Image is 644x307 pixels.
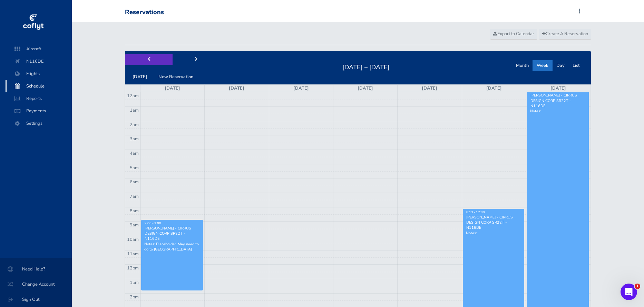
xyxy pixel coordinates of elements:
[229,85,244,91] a: [DATE]
[539,29,591,39] a: Create A Reservation
[533,60,553,71] button: Week
[130,179,139,185] span: 6am
[8,278,64,290] span: Change Account
[130,222,139,228] span: 9am
[127,251,139,257] span: 11am
[550,85,566,91] a: [DATE]
[568,60,584,71] button: List
[493,31,534,37] span: Export to Calendar
[552,60,569,71] button: Day
[12,68,65,80] span: Flights
[130,279,139,286] span: 1pm
[466,210,485,214] span: 8:13 - 12:00
[127,236,139,243] span: 10am
[127,265,139,271] span: 12pm
[635,284,640,289] span: 1
[130,107,139,113] span: 1am
[130,136,139,142] span: 3am
[338,62,394,71] h2: [DATE] – [DATE]
[490,29,537,39] a: Export to Calendar
[486,85,502,91] a: [DATE]
[12,55,65,68] span: N116DE
[127,93,139,99] span: 12am
[422,85,437,91] a: [DATE]
[130,193,139,199] span: 7am
[172,54,220,65] button: next
[128,72,151,82] button: [DATE]
[466,215,521,231] div: [PERSON_NAME] - CIRRUS DESIGN CORP SR22T - N116DE
[530,93,586,109] div: [PERSON_NAME] - CIRRUS DESIGN CORP SR22T - N116DE
[130,122,139,128] span: 2am
[12,80,65,92] span: Schedule
[466,231,521,236] p: Notes:
[12,43,65,55] span: Aircraft
[154,72,197,82] button: New Reservation
[293,85,309,91] a: [DATE]
[125,54,173,65] button: prev
[12,117,65,130] span: Settings
[130,208,139,214] span: 8am
[145,221,161,225] span: 9:00 - 2:00
[621,284,637,300] iframe: Intercom live chat
[144,242,200,252] p: Notes: Placeholder. May need to go to [GEOGRAPHIC_DATA]
[165,85,180,91] a: [DATE]
[8,263,64,275] span: Need Help?
[8,293,64,306] span: Sign Out
[530,109,586,114] p: Notes:
[12,105,65,117] span: Payments
[22,12,45,33] img: coflyt logo
[130,294,139,300] span: 2pm
[12,92,65,105] span: Reports
[512,60,533,71] button: Month
[358,85,373,91] a: [DATE]
[125,9,164,16] div: Reservations
[130,165,139,171] span: 5am
[542,31,588,37] span: Create A Reservation
[144,226,200,242] div: [PERSON_NAME] - CIRRUS DESIGN CORP SR22T - N116DE
[130,150,139,156] span: 4am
